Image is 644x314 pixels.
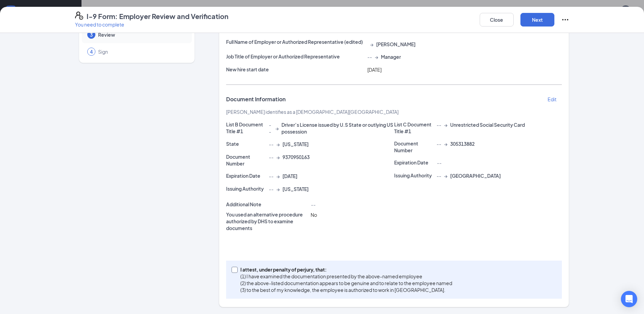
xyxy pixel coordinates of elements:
p: You used an alternative procedure authorized by DHS to examine documents [226,211,308,231]
span: → [375,53,378,60]
span: Driver’s License issued by U.S State or outlying US possession [281,121,394,135]
p: I attest, under penalty of perjury, that: [240,266,452,273]
div: Open Intercom Messenger [621,291,637,307]
span: 305313882 [450,140,475,147]
p: (1) I have examined the documentation presented by the above-named employee [240,273,452,280]
span: -- [437,160,441,166]
span: → [275,125,279,132]
span: [US_STATE] [282,186,309,192]
span: [PERSON_NAME] [376,41,416,48]
span: Manager [381,53,401,60]
p: You need to complete [75,21,228,28]
span: 9370950163 [282,154,310,160]
p: (2) the above-listed documentation appears to be genuine and to relate to the employee named [240,280,452,286]
span: -- [269,121,273,135]
svg: Ellipses [561,16,569,24]
span: Sign [98,48,185,55]
p: Job Title of Employer or Authorized Representative [226,53,365,60]
span: No [311,212,317,218]
span: → [276,173,280,179]
p: List C Document Title #1 [394,121,434,135]
span: [DATE] [367,67,382,73]
p: Additional Note [226,201,308,208]
span: -- [437,140,441,147]
span: [DATE] [282,173,297,179]
span: 4 [90,48,93,55]
span: -- [437,172,441,179]
p: Issuing Authority [226,185,266,192]
span: Unrestricted Social Security Card [450,121,525,128]
span: → [444,121,447,128]
p: List B Document Title #1 [226,121,266,135]
button: Close [480,13,514,27]
p: State [226,140,266,147]
h4: I-9 Form: Employer Review and Verification [87,12,228,21]
span: -- [437,121,441,128]
p: New hire start date [226,66,365,73]
span: -- [269,154,274,160]
span: [US_STATE] [282,141,309,147]
p: Expiration Date [226,172,266,179]
p: Document Number [394,140,434,154]
span: -- [269,141,274,147]
span: → [276,154,280,160]
p: Document Number [226,153,266,167]
span: -- [311,202,315,208]
p: Edit [548,96,556,103]
span: → [370,41,373,48]
p: Expiration Date [394,159,434,166]
span: Document Information [226,96,286,103]
span: [PERSON_NAME] identifies as a [DEMOGRAPHIC_DATA][GEOGRAPHIC_DATA] [226,109,399,115]
span: [GEOGRAPHIC_DATA] [450,172,501,179]
span: 3 [90,31,93,38]
p: (3) to the best of my knowledge, the employee is authorized to work in [GEOGRAPHIC_DATA]. [240,286,452,293]
span: → [444,172,447,179]
span: -- [269,186,274,192]
span: → [276,141,280,147]
span: Review [98,31,185,38]
span: -- [367,53,372,60]
svg: FormI9EVerifyIcon [75,12,83,20]
span: -- [269,173,274,179]
p: Full Name of Employer or Authorized Representative (edited) [226,38,365,45]
span: → [276,186,280,192]
button: Next [520,13,554,27]
p: Issuing Authority [394,172,434,179]
span: → [444,140,447,147]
